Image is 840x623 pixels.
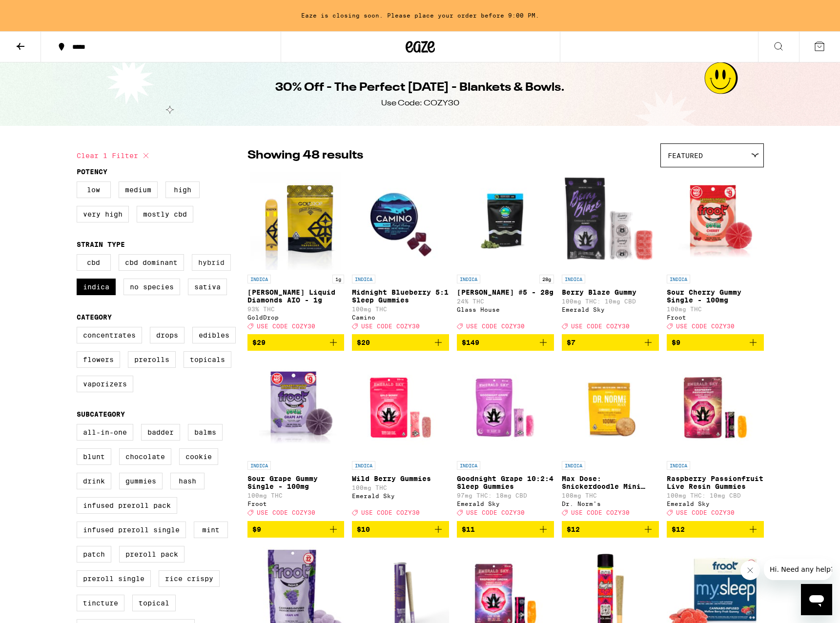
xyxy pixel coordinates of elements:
p: 100mg THC [667,306,764,312]
label: Drops [150,327,184,343]
button: Add to bag [562,334,659,351]
div: Use Code: COZY30 [381,98,459,109]
p: INDICA [352,275,375,283]
span: USE CODE COZY30 [361,510,420,516]
label: Low [77,181,111,198]
span: USE CODE COZY30 [676,323,735,329]
legend: Strain Type [77,241,125,248]
label: Medium [119,181,158,198]
span: Hi. Need any help? [6,7,70,15]
label: Indica [77,279,116,295]
label: CBD Dominant [119,254,184,271]
span: USE CODE COZY30 [466,510,525,516]
span: Featured [668,152,703,160]
legend: Category [77,313,112,321]
p: [PERSON_NAME] Liquid Diamonds AIO - 1g [247,288,345,304]
button: Clear 1 filter [77,143,152,168]
button: Add to bag [667,334,764,351]
p: INDICA [562,461,585,470]
img: Froot - Sour Grape Gummy Single - 100mg [247,359,345,456]
p: INDICA [457,461,480,470]
label: Hybrid [192,254,231,271]
h1: 30% Off - The Perfect [DATE] - Blankets & Bowls. [275,80,565,96]
label: Infused Preroll Single [77,522,186,538]
label: Drink [77,473,111,489]
label: Vaporizers [77,376,133,392]
div: Camino [352,314,449,321]
img: Emerald Sky - Berry Blaze Gummy [562,172,659,270]
span: USE CODE COZY30 [571,510,630,516]
label: Tincture [77,595,124,611]
p: 100mg THC [352,484,449,491]
span: USE CODE COZY30 [466,323,525,329]
div: Dr. Norm's [562,501,659,507]
p: [PERSON_NAME] #5 - 28g [457,288,554,296]
p: 100mg THC: 10mg CBD [667,492,764,499]
span: $11 [462,525,475,533]
button: Add to bag [247,521,345,538]
label: Prerolls [128,351,176,368]
a: Open page for Sour Cherry Gummy Single - 100mg from Froot [667,172,764,334]
span: USE CODE COZY30 [361,323,420,329]
div: Froot [247,501,345,507]
button: Add to bag [562,521,659,538]
a: Open page for Raspberry Passionfruit Live Resin Gummies from Emerald Sky [667,359,764,521]
span: USE CODE COZY30 [257,510,315,516]
span: USE CODE COZY30 [571,323,630,329]
label: Flowers [77,351,120,368]
p: Berry Blaze Gummy [562,288,659,296]
label: Blunt [77,448,111,465]
span: USE CODE COZY30 [257,323,315,329]
div: Glass House [457,306,554,313]
p: INDICA [457,275,480,283]
p: Wild Berry Gummies [352,475,449,482]
label: Concentrates [77,327,142,343]
p: Midnight Blueberry 5:1 Sleep Gummies [352,288,449,304]
label: Edibles [192,327,236,343]
label: Preroll Pack [119,546,184,563]
span: $20 [357,339,370,346]
iframe: Button to launch messaging window [801,584,832,615]
span: USE CODE COZY30 [676,510,735,516]
img: Emerald Sky - Raspberry Passionfruit Live Resin Gummies [667,359,764,456]
label: Sativa [188,279,227,295]
span: $149 [462,339,479,346]
p: 93% THC [247,306,345,312]
label: All-In-One [77,424,133,441]
p: INDICA [562,275,585,283]
p: INDICA [667,461,690,470]
label: Badder [141,424,180,441]
span: $12 [567,525,580,533]
iframe: Close message [740,561,760,580]
a: Open page for Sour Grape Gummy Single - 100mg from Froot [247,359,345,521]
label: Rice Crispy [159,570,220,587]
p: Raspberry Passionfruit Live Resin Gummies [667,475,764,490]
p: Goodnight Grape 10:2:4 Sleep Gummies [457,475,554,490]
a: Open page for Donny Burger #5 - 28g from Glass House [457,172,554,334]
legend: Subcategory [77,410,125,418]
p: INDICA [352,461,375,470]
img: Emerald Sky - Wild Berry Gummies [352,359,449,456]
a: Open page for Max Dose: Snickerdoodle Mini Cookie - Indica from Dr. Norm's [562,359,659,521]
label: Very High [77,206,129,222]
p: 100mg THC [247,492,345,499]
legend: Potency [77,168,107,176]
div: GoldDrop [247,314,345,321]
div: Emerald Sky [667,501,764,507]
span: $12 [672,525,685,533]
label: Topical [132,595,176,611]
label: Mint [194,522,228,538]
span: $9 [672,339,680,346]
div: Emerald Sky [562,306,659,313]
label: Chocolate [119,448,171,465]
a: Open page for Goodnight Grape 10:2:4 Sleep Gummies from Emerald Sky [457,359,554,521]
label: No Species [123,279,180,295]
img: Camino - Midnight Blueberry 5:1 Sleep Gummies [352,172,449,270]
button: Add to bag [352,521,449,538]
p: 97mg THC: 18mg CBD [457,492,554,499]
p: 28g [539,275,554,283]
label: Balms [188,424,223,441]
button: Add to bag [457,334,554,351]
p: 24% THC [457,298,554,304]
a: Open page for Wild Berry Gummies from Emerald Sky [352,359,449,521]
